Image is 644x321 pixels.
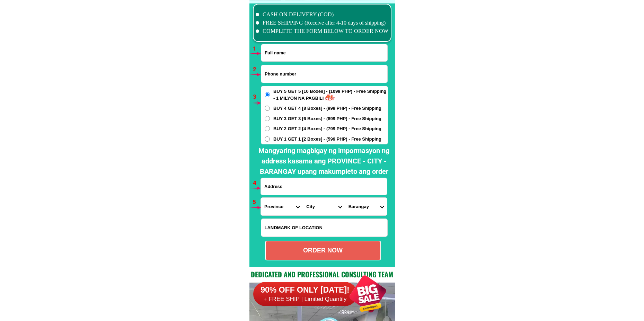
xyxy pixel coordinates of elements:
[253,295,357,303] h6: + FREE SHIP | Limited Quantily
[253,65,261,74] h6: 2
[256,10,389,19] li: CASH ON DELIVERY (COD)
[253,198,261,207] h6: 5
[253,92,261,101] h6: 3
[265,136,270,142] input: BUY 1 GET 1 [2 Boxes] - (599 PHP) - Free Shipping
[249,269,395,279] h2: Dedicated and professional consulting team
[265,92,270,97] input: BUY 5 GET 5 [10 Boxes] - (1099 PHP) - Free Shipping - 1 MILYON NA PAGBILI
[265,126,270,131] input: BUY 2 GET 2 [4 Boxes] - (799 PHP) - Free Shipping
[345,198,387,215] select: Select commune
[261,198,303,215] select: Select province
[273,115,381,122] span: BUY 3 GET 3 [6 Boxes] - (899 PHP) - Free Shipping
[252,145,396,177] h2: Mangyaring magbigay ng impormasyon ng address kasama ang PROVINCE - CITY - BARANGAY upang makumpl...
[261,44,387,61] input: Input full_name
[273,88,388,101] span: BUY 5 GET 5 [10 Boxes] - (1099 PHP) - Free Shipping - 1 MILYON NA PAGBILI
[253,285,357,295] h6: 90% OFF ONLY [DATE]!
[256,19,389,27] li: FREE SHIPPING (Receive after 4-10 days of shipping)
[261,65,387,83] input: Input phone_number
[273,105,381,112] span: BUY 4 GET 4 [8 Boxes] - (999 PHP) - Free Shipping
[256,27,389,35] li: COMPLETE THE FORM BELOW TO ORDER NOW
[253,44,261,53] h6: 1
[273,125,381,132] span: BUY 2 GET 2 [4 Boxes] - (799 PHP) - Free Shipping
[266,246,380,255] div: ORDER NOW
[265,106,270,111] input: BUY 4 GET 4 [8 Boxes] - (999 PHP) - Free Shipping
[261,219,387,237] input: Input LANDMARKOFLOCATION
[265,116,270,121] input: BUY 3 GET 3 [6 Boxes] - (899 PHP) - Free Shipping
[261,178,387,195] input: Input address
[303,198,345,215] select: Select district
[253,179,261,188] h6: 4
[273,136,381,143] span: BUY 1 GET 1 [2 Boxes] - (599 PHP) - Free Shipping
